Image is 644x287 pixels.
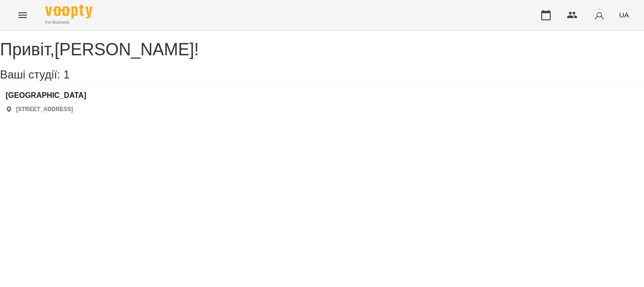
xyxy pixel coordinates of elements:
img: avatar_s.png [593,9,606,22]
span: UA [619,10,629,20]
button: UA [615,6,633,24]
span: 1 [63,68,69,81]
img: Voopty Logo [45,5,92,18]
button: Menu [11,4,34,26]
span: For Business [45,19,92,26]
a: [GEOGRAPHIC_DATA] [6,91,86,100]
p: [STREET_ADDRESS] [16,105,73,113]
